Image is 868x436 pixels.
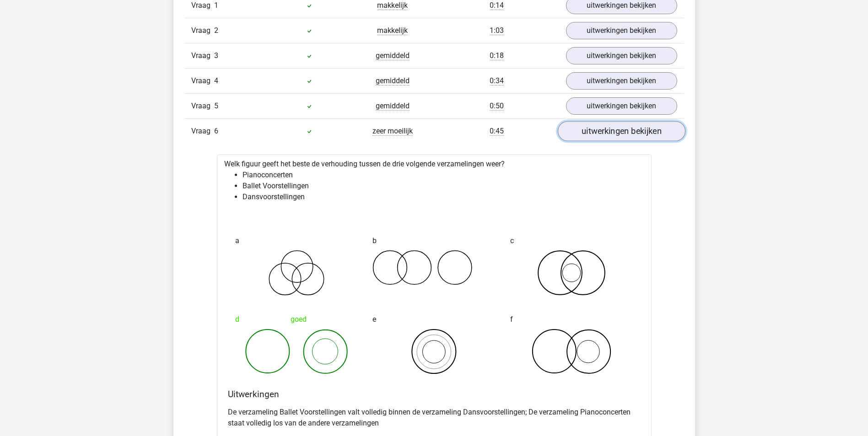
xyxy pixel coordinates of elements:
[490,26,504,35] span: 1:03
[376,51,410,60] span: gemiddeld
[191,25,214,36] span: Vraag
[235,232,239,250] span: a
[214,76,218,85] span: 4
[490,76,504,85] span: 0:34
[214,26,218,35] span: 2
[243,170,644,181] li: Pianoconcerten
[191,101,214,112] span: Vraag
[376,101,410,111] span: gemiddeld
[191,126,214,137] span: Vraag
[490,101,504,111] span: 0:50
[490,51,504,60] span: 0:18
[566,22,677,39] a: uitwerkingen bekijken
[235,310,239,329] span: d
[557,122,685,142] a: uitwerkingen bekijken
[510,232,514,250] span: c
[243,191,644,202] li: Dansvoorstellingen
[377,26,408,35] span: makkelijk
[490,1,504,10] span: 0:14
[191,50,214,61] span: Vraag
[510,310,513,329] span: f
[228,407,641,429] p: De verzameling Ballet Voorstellingen valt volledig binnen de verzameling Dansvoorstellingen; De v...
[566,97,677,115] a: uitwerkingen bekijken
[243,181,644,191] li: Ballet Voorstellingen
[372,232,377,250] span: b
[214,127,218,135] span: 6
[214,51,218,60] span: 3
[228,389,641,399] h4: Uitwerkingen
[214,1,218,10] span: 1
[566,72,677,90] a: uitwerkingen bekijken
[191,75,214,86] span: Vraag
[214,101,218,110] span: 5
[490,127,504,136] span: 0:45
[377,1,408,10] span: makkelijk
[235,310,358,329] div: goed
[372,127,413,136] span: zeer moeilijk
[372,310,376,329] span: e
[566,47,677,64] a: uitwerkingen bekijken
[376,76,410,85] span: gemiddeld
